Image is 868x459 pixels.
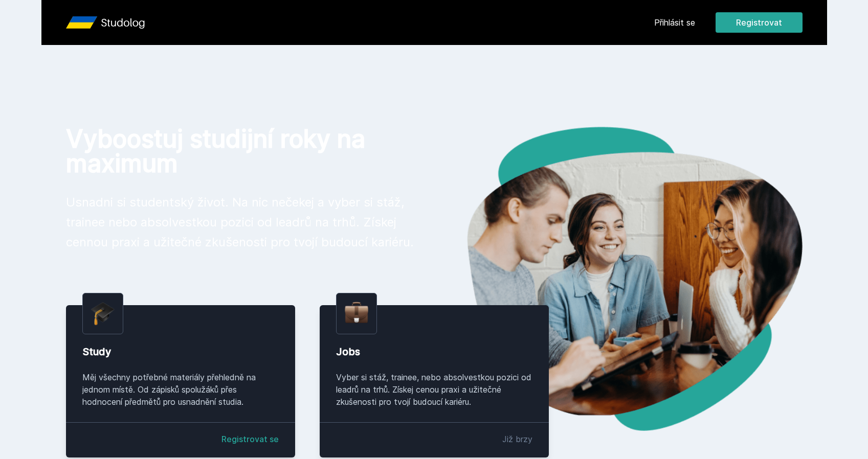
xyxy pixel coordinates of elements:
img: graduation-cap.png [91,302,115,326]
img: hero.png [434,127,803,431]
h1: Vyboostuj studijní roky na maximum [66,127,418,176]
div: Již brzy [502,433,532,445]
button: Registrovat [716,12,803,33]
div: Měj všechny potřebné materiály přehledně na jednom místě. Od zápisků spolužáků přes hodnocení pře... [82,371,279,408]
p: Usnadni si studentský život. Na nic nečekej a vyber si stáž, trainee nebo absolvestkou pozici od ... [66,192,418,252]
div: Jobs [336,345,532,359]
img: briefcase.png [345,300,368,326]
div: Study [82,345,279,359]
div: Vyber si stáž, trainee, nebo absolvestkou pozici od leadrů na trhů. Získej cenou praxi a užitečné... [336,371,532,408]
a: Přihlásit se [654,16,695,29]
a: Registrovat se [221,433,279,445]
